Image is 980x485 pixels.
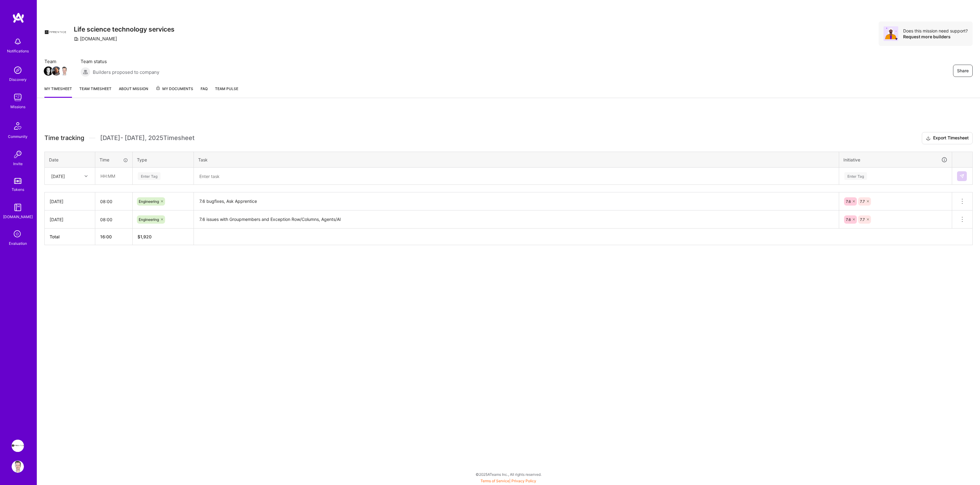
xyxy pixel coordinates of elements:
img: bell [12,36,24,48]
a: Terms of Service [481,479,509,483]
div: © 2025 ATeams Inc., All rights reserved. [37,467,980,482]
i: icon CompanyGray [74,36,79,41]
textarea: 7.6 bugfixes, Ask Apprentice [194,193,838,210]
th: Date [45,152,95,168]
input: HH:MM [96,168,132,184]
div: Invite [13,161,23,167]
span: Time tracking [44,134,84,142]
img: Community [10,119,25,133]
a: FAQ [201,85,208,98]
span: Builders proposed to company [93,69,159,75]
div: Tokens [12,186,24,193]
input: HH:MM [95,193,132,210]
i: icon Download [926,135,931,142]
div: [DATE] [50,198,90,205]
a: Team timesheet [79,85,111,98]
div: [DATE] [51,173,65,179]
div: Enter Tag [844,171,867,181]
div: Community [8,133,28,140]
img: Team Member Avatar [44,66,53,76]
div: [DOMAIN_NAME] [74,36,117,42]
span: 7.7 [860,199,865,204]
img: tokens [14,178,21,184]
div: [DATE] [50,216,90,223]
img: Team Member Avatar [52,66,61,76]
a: Team Member Avatar [44,66,52,76]
div: Notifications [7,48,29,54]
span: My Documents [156,85,193,92]
a: My Documents [156,85,193,98]
a: Team Member Avatar [52,66,60,76]
img: discovery [12,64,24,76]
span: Team status [81,58,159,65]
i: icon SelectionTeam [12,229,24,240]
a: Team Pulse [215,85,238,98]
h3: Life science technology services [74,25,175,33]
button: Share [953,65,973,77]
a: About Mission [119,85,148,98]
div: Evaluation [9,240,27,247]
span: Engineering [139,217,159,222]
span: 7.7 [860,217,865,222]
img: Submit [959,174,964,179]
div: Initiative [843,156,948,163]
img: Avatar [884,26,898,41]
img: Apprentice: Life science technology services [12,440,24,452]
img: teamwork [12,91,24,104]
img: User Avatar [12,460,24,473]
img: Team Member Avatar [60,66,69,76]
span: Team [44,58,68,65]
div: Missions [10,104,25,110]
th: Type [133,152,194,168]
div: Request more builders [903,34,968,40]
span: Share [957,68,969,74]
th: 16:00 [95,229,133,245]
a: User Avatar [10,460,25,473]
img: logo [12,12,24,23]
img: Builders proposed to company [81,67,90,77]
img: Invite [12,148,24,161]
div: Discovery [9,76,27,83]
span: | [481,479,536,483]
div: Enter Tag [138,171,160,181]
div: Does this mission need support? [903,28,968,34]
span: Team Pulse [215,86,238,91]
span: 7.6 [846,217,851,222]
span: 7.6 [846,199,851,204]
input: HH:MM [95,211,132,228]
span: [DATE] - [DATE] , 2025 Timesheet [100,134,194,142]
a: Team Member Avatar [60,66,68,76]
img: Company Logo [44,21,66,44]
i: icon Chevron [85,175,88,178]
th: Total [45,229,95,245]
div: [DOMAIN_NAME] [3,214,33,220]
th: Task [194,152,839,168]
span: $ 1,920 [138,234,152,239]
span: Engineering [139,199,159,204]
button: Export Timesheet [922,132,973,144]
a: Apprentice: Life science technology services [10,440,25,452]
textarea: 7.6 issues with Groupmembers and Exception Row/Columns, Agents/AI [194,211,838,228]
a: Privacy Policy [511,479,536,483]
img: guide book [12,201,24,214]
div: Time [100,157,128,163]
a: My timesheet [44,85,72,98]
